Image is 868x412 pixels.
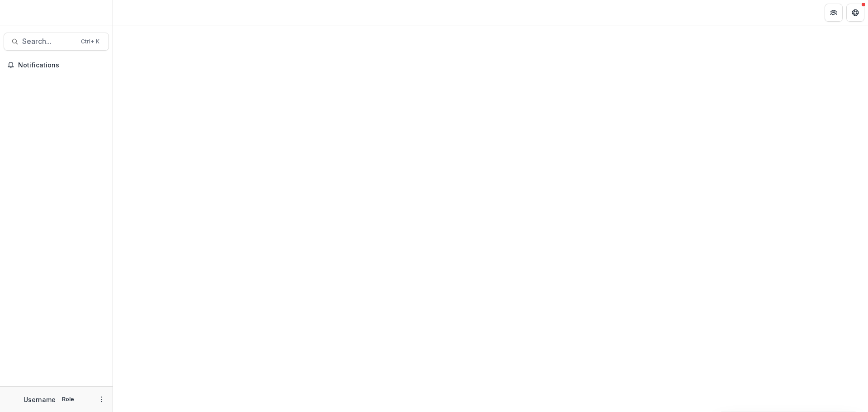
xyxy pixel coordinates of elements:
button: Search... [4,33,109,51]
button: Get Help [846,4,864,22]
div: Ctrl + K [79,37,101,47]
span: Search... [22,37,75,46]
button: Notifications [4,58,109,72]
button: Partners [825,4,843,22]
p: Username [24,395,56,404]
span: Notifications [18,62,105,69]
button: More [96,394,107,405]
p: Role [59,395,77,403]
nav: breadcrumb [117,6,155,19]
